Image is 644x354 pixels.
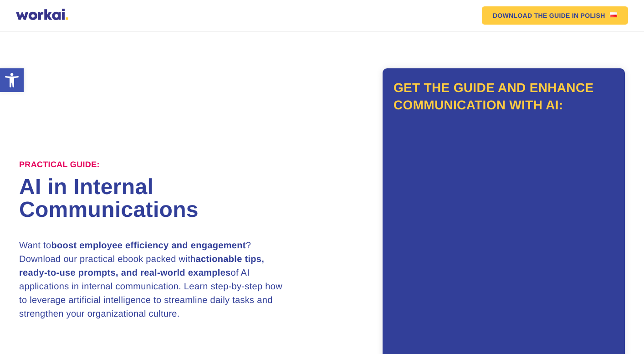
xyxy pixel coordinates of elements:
[515,196,521,207] button: Dismiss cookie banner
[123,276,521,298] p: If you decline, your information will not be tracked when you visit this website. A single cookie...
[460,258,501,270] a: Privacy Policy
[482,6,628,25] a: DOWNLOAD THE GUIDEIN POLISHUS flag
[610,12,617,17] img: US flag
[19,239,292,321] h3: Want to ? Download our practical ebook packed with of AI applications in internal communication. ...
[394,79,614,114] h2: Get the guide and enhance communication with AI:
[108,182,536,339] div: Cookie banner
[364,304,441,325] button: Accept all cookies
[493,12,570,19] em: DOWNLOAD THE GUIDE
[291,304,361,325] button: Manage your cookie settings
[19,160,100,170] label: Practical Guide:
[19,176,322,221] h1: AI in Internal Communications
[444,304,521,325] button: Decline all cookies
[51,241,245,251] strong: boost employee efficiency and engagement
[19,254,264,278] strong: actionable tips, ready-to-use prompts, and real-world examples
[123,214,521,270] p: Elastic Cloud Solutions sp. z o. o. as a personal data administrator processes your personal data...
